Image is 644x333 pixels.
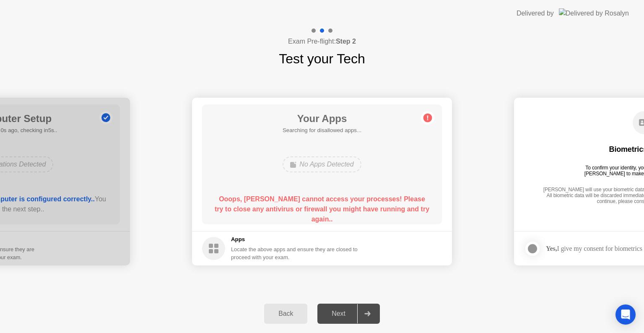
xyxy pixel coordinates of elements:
[283,111,361,126] h1: Your Apps
[336,38,356,45] b: Step 2
[231,245,358,261] div: Locate the above apps and ensure they are closed to proceed with your exam.
[615,304,636,325] div: Open Intercom Messenger
[517,8,554,18] div: Delivered by
[267,310,305,317] div: Back
[264,304,307,324] button: Back
[288,36,356,47] h4: Exam Pre-flight:
[231,235,358,244] h5: Apps
[283,156,361,172] div: No Apps Detected
[215,195,429,223] b: Ooops, [PERSON_NAME] cannot access your processes! Please try to close any antivirus or firewall ...
[279,49,365,69] h1: Test your Tech
[283,126,361,135] h5: Searching for disallowed apps...
[546,245,557,252] strong: Yes,
[317,304,380,324] button: Next
[559,8,629,18] img: Delivered by Rosalyn
[320,310,357,317] div: Next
